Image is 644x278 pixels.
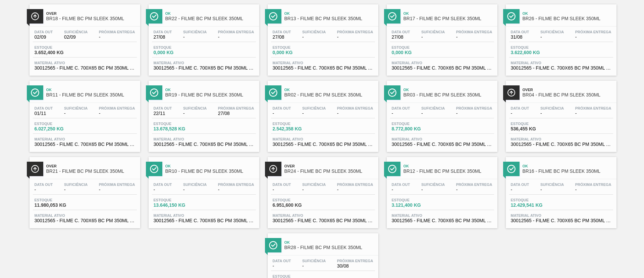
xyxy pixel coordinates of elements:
a: ÍconeOkBR12 - FILME BC PM SLEEK 350MLData out-Suficiência-Próxima Entrega-Estoque3.121,400 KGMate... [382,152,501,228]
span: Ok [165,88,256,92]
span: BR21 - FILME BC PM SLEEK 350ML [46,169,137,174]
span: 02/09 [64,35,88,40]
span: Estoque [273,198,320,202]
a: ÍconeOverBR21 - FILME BC PM SLEEK 350MLData out-Suficiência-Próxima Entrega-Estoque11.980,053 KGM... [24,152,144,228]
span: Próxima Entrega [456,183,492,187]
span: 13.678,528 KG [154,126,201,131]
span: - [540,111,564,116]
span: - [302,187,326,192]
span: - [99,187,135,192]
span: Próxima Entrega [456,30,492,34]
span: 0,000 KG [273,50,320,55]
span: 30012565 - FILME C. 700X65 BC PM 350ML SLK C12 429 [511,218,611,223]
span: 27/08 [218,111,254,116]
span: Próxima Entrega [456,106,492,110]
img: Ícone [269,88,277,97]
span: - [421,187,445,192]
span: Estoque [35,198,82,202]
span: Suficiência [64,30,88,34]
span: Próxima Entrega [99,183,135,187]
span: - [302,264,326,269]
span: 30012565 - FILME C. 700X65 BC PM 350ML SLK C12 429 [154,142,254,147]
span: Material ativo [154,137,254,141]
a: ÍconeOkBR03 - FILME BC PM SLEEK 350MLData out-Suficiência-Próxima Entrega-Estoque8.772,800 KGMate... [382,76,501,152]
span: - [99,111,135,116]
span: BR11 - FILME BC PM SLEEK 350ML [46,92,137,97]
span: 0,000 KG [392,50,439,55]
span: - [456,187,492,192]
a: ÍconeOverBR04 - FILME BC PM SLEEK 350MLData out-Suficiência-Próxima Entrega-Estoque536,455 KGMate... [501,76,620,152]
img: Ícone [150,88,158,97]
span: - [337,111,373,116]
span: - [154,187,172,192]
span: Ok [404,11,494,15]
span: Próxima Entrega [99,106,135,110]
span: Data out [511,30,529,34]
span: BR16 - FILME BC PM SLEEK 350ML [523,169,613,174]
img: Ícone [150,165,158,173]
span: Over [523,88,613,92]
span: 30012565 - FILME C. 700X65 BC PM 350ML SLK C12 429 [511,66,611,71]
a: ÍconeOkBR16 - FILME BC PM SLEEK 350MLData out-Suficiência-Próxima Entrega-Estoque12.429,541 KGMat... [501,152,620,228]
span: - [575,35,611,40]
img: Ícone [31,12,39,21]
span: - [337,187,373,192]
span: Material ativo [273,213,373,217]
span: 8.772,800 KG [392,126,439,131]
span: 30012565 - FILME C. 700X65 BC PM 350ML SLK C12 429 [392,218,492,223]
a: ÍconeOverBR24 - FILME BC PM SLEEK 350MLData out-Suficiência-Próxima Entrega-Estoque6.951,600 KGMa... [263,152,382,228]
span: 30012565 - FILME C. 700X65 BC PM 350ML SLK C12 429 [392,66,492,71]
span: BR10 - FILME BC PM SLEEK 350ML [165,169,256,174]
span: Material ativo [511,137,611,141]
span: Suficiência [540,30,564,34]
span: Data out [35,106,53,110]
span: Estoque [511,198,558,202]
span: - [421,35,445,40]
span: Material ativo [511,61,611,65]
span: - [35,187,53,192]
span: Estoque [35,122,82,126]
span: Over [46,11,137,15]
span: 0,000 KG [154,50,201,55]
span: 30012565 - FILME C. 700X65 BC PM 350ML SLK C12 429 [392,142,492,147]
span: - [302,35,326,40]
span: BR12 - FILME BC PM SLEEK 350ML [404,169,494,174]
span: Material ativo [35,137,135,141]
span: - [456,111,492,116]
span: - [273,187,291,192]
span: Data out [511,183,529,187]
span: Ok [284,88,375,92]
span: Over [284,164,375,168]
span: Estoque [35,45,82,49]
span: Material ativo [35,213,135,217]
span: - [540,35,564,40]
span: 3.652,400 KG [35,50,82,55]
span: - [337,35,373,40]
span: BR03 - FILME BC PM SLEEK 350ML [404,92,494,97]
span: 22/11 [154,111,172,116]
span: 30012565 - FILME C. 700X65 BC PM 350ML SLK C12 429 [154,66,254,71]
span: 6.951,600 KG [273,203,320,208]
span: Ok [284,240,375,244]
span: - [64,111,88,116]
span: Ok [404,88,494,92]
span: 536,455 KG [511,126,558,131]
span: BR04 - FILME BC PM SLEEK 350ML [523,92,613,97]
span: Suficiência [540,106,564,110]
span: - [392,111,410,116]
span: Ok [284,11,375,15]
span: Ok [404,164,494,168]
span: Data out [154,30,172,34]
span: Próxima Entrega [337,30,373,34]
span: Próxima Entrega [218,106,254,110]
span: 6.027,250 KG [35,126,82,131]
span: BR18 - FILME BC PM SLEEK 350ML [46,16,137,21]
span: Material ativo [154,213,254,217]
span: Material ativo [273,137,373,141]
span: Data out [154,183,172,187]
span: BR24 - FILME BC PM SLEEK 350ML [284,169,375,174]
span: Suficiência [421,30,445,34]
span: 30012565 - FILME C. 700X65 BC PM 350ML SLK C12 429 [273,142,373,147]
span: 02/09 [35,35,53,40]
span: Data out [35,183,53,187]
